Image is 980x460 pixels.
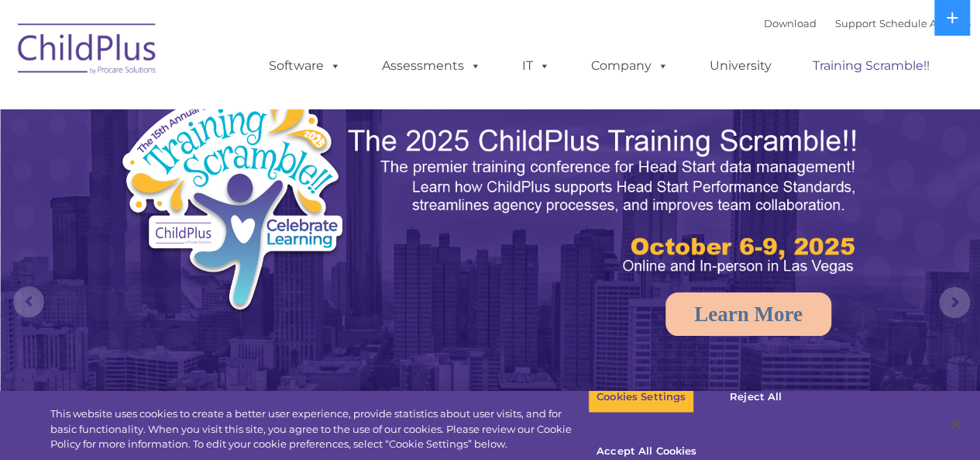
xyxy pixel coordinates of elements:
[507,50,566,81] a: IT
[797,50,945,81] a: Training Scramble!!
[366,50,497,81] a: Assessments
[215,166,281,178] span: Phone number
[215,102,263,114] span: Last name
[694,50,787,81] a: University
[576,50,684,81] a: Company
[253,50,356,81] a: Software
[835,17,876,29] a: Support
[764,17,817,29] a: Download
[665,292,831,336] a: Learn More
[879,17,971,29] a: Schedule A Demo
[938,407,972,441] button: Close
[707,381,804,413] button: Reject All
[588,381,694,413] button: Cookies Settings
[10,12,165,90] img: ChildPlus by Procare Solutions
[50,406,588,452] div: This website uses cookies to create a better user experience, provide statistics about user visit...
[764,17,971,29] font: |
